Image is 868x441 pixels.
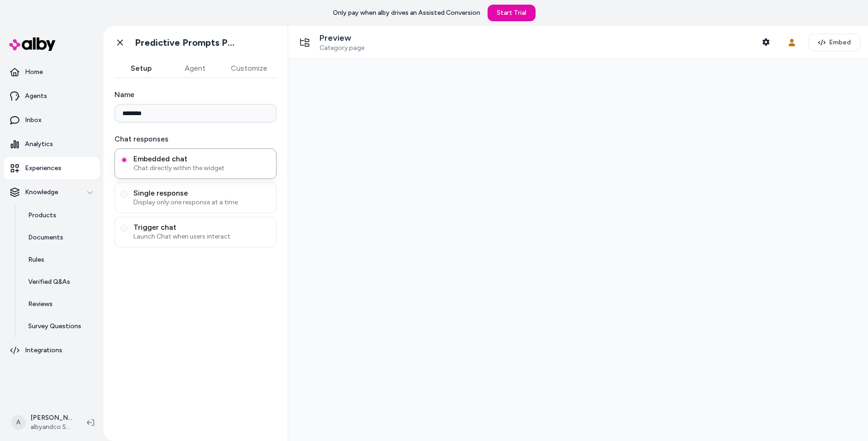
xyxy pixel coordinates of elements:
[115,59,168,78] button: Setup
[30,423,72,432] span: albyandco SolCon
[19,271,100,293] a: Verified Q&As
[28,300,53,309] p: Reviews
[25,140,53,149] p: Analytics
[6,408,79,437] button: A[PERSON_NAME]albyandco SolCon
[133,198,271,207] span: Display only one response at a time
[333,8,480,18] p: Only pay when alby drives an Assisted Conversion
[19,293,100,315] a: Reviews
[19,249,100,271] a: Rules
[115,134,277,145] label: Chat responses
[319,44,364,52] span: Category page
[28,211,56,220] p: Products
[25,164,61,173] p: Experiences
[319,33,364,43] p: Preview
[4,85,100,107] a: Agents
[4,339,100,361] a: Integrations
[25,92,47,101] p: Agents
[19,315,100,337] a: Survey Questions
[25,116,42,125] p: Inbox
[133,223,271,232] span: Trigger chat
[4,109,100,131] a: Inbox
[133,232,271,241] span: Launch Chat when users interact
[168,59,222,78] button: Agent
[11,415,26,430] span: A
[808,34,861,51] button: Embed
[25,346,62,355] p: Integrations
[4,61,100,83] a: Home
[19,204,100,227] a: Products
[121,225,128,232] button: Trigger chatLaunch Chat when users interact
[4,133,100,155] a: Analytics
[488,5,536,21] a: Start Trial
[4,181,100,203] button: Knowledge
[28,233,63,242] p: Documents
[121,190,128,198] button: Single responseDisplay only one response at a time
[9,37,55,51] img: alby Logo
[133,164,271,173] span: Chat directly within the widget
[222,59,277,78] button: Customize
[19,227,100,249] a: Documents
[25,67,43,77] p: Home
[115,89,277,100] label: Name
[121,156,128,164] button: Embedded chatChat directly within the widget
[28,255,44,264] p: Rules
[4,157,100,179] a: Experiences
[25,188,58,197] p: Knowledge
[133,189,271,198] span: Single response
[28,277,70,287] p: Verified Q&As
[30,413,72,423] p: [PERSON_NAME]
[135,37,239,49] h1: Predictive Prompts PLP
[133,154,271,164] span: Embedded chat
[28,322,81,331] p: Survey Questions
[829,38,851,47] span: Embed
